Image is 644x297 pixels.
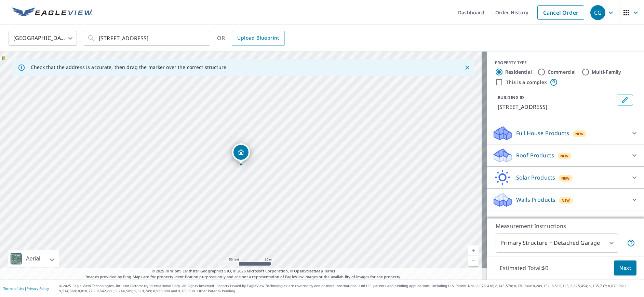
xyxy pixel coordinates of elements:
span: Your report will include the primary structure and a detached garage if one exists. [627,239,635,247]
span: New [561,175,570,181]
a: Current Level 19, Zoom Out [468,256,479,266]
div: PROPERTY TYPE [495,60,636,66]
span: Upload Blueprint [237,34,279,42]
p: [STREET_ADDRESS] [498,103,614,111]
label: Multi-Family [592,69,621,75]
div: Solar ProductsNew [492,169,639,186]
a: Privacy Policy [27,286,49,291]
img: EV Logo [12,8,93,18]
div: Aerial [24,250,42,267]
a: Cancel Order [537,5,584,20]
div: Dropped pin, building 1, Residential property, 7011 Briarhill Ct Tampa, FL 33625 [232,143,250,165]
a: Terms [324,268,335,273]
div: Roof ProductsNew [492,147,639,164]
p: Full House Products [516,129,569,137]
a: OpenStreetMap [294,268,323,273]
p: | [3,286,49,291]
span: New [562,198,570,203]
label: Residential [505,69,532,75]
span: New [575,131,584,137]
span: Next [619,264,631,272]
div: Walls ProductsNew [492,192,639,208]
div: Full House ProductsNew [492,125,639,141]
span: © 2025 TomTom, Earthstar Geographics SIO, © 2025 Microsoft Corporation, © [152,268,335,274]
a: Terms of Use [3,286,25,291]
button: Next [614,260,636,276]
div: [GEOGRAPHIC_DATA] [9,29,77,48]
a: Current Level 19, Zoom In [468,245,479,256]
div: Primary Structure + Detached Garage [496,234,618,253]
p: Roof Products [516,151,554,159]
p: Check that the address is accurate, then drag the marker over the correct structure. [31,64,228,70]
div: OR [217,31,285,46]
p: © 2025 Eagle View Technologies, Inc. and Pictometry International Corp. All Rights Reserved. Repo... [59,283,641,294]
span: New [560,153,569,159]
div: CG [590,5,605,20]
div: Aerial [8,250,59,267]
p: Walls Products [516,196,555,204]
p: Solar Products [516,173,555,182]
button: Edit building 1 [617,95,633,105]
button: Close [463,63,472,72]
label: This is a complex [506,79,547,86]
p: BUILDING ID [498,95,524,100]
a: Upload Blueprint [232,31,284,46]
input: Search by address or latitude-longitude [99,29,196,48]
p: Measurement Instructions [496,222,635,230]
p: Estimated Total: $0 [494,260,554,275]
label: Commercial [548,69,576,75]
